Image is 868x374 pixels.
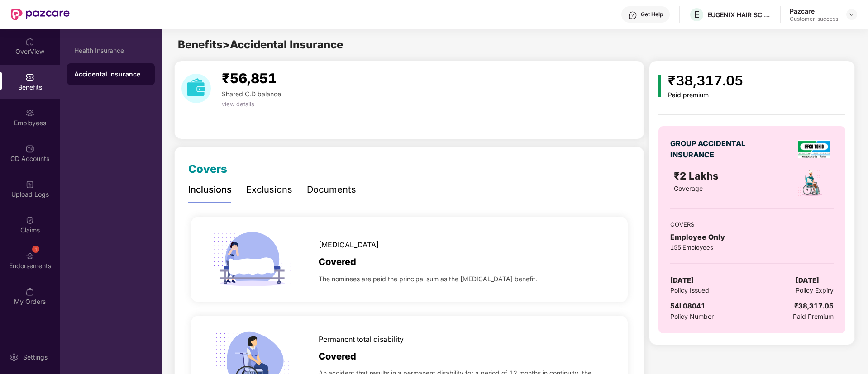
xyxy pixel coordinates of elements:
[178,38,343,51] span: Benefits > Accidental Insurance
[848,11,855,18] img: svg+xml;base64,PHN2ZyBpZD0iRHJvcGRvd24tMzJ4MzIiIHhtbG5zPSJodHRwOi8vd3d3LnczLm9yZy8yMDAwL3N2ZyIgd2...
[222,90,281,98] span: Shared C.D balance
[319,255,356,269] span: Covered
[181,74,211,103] img: download
[790,7,838,15] div: Pazcare
[246,183,292,197] div: Exclusions
[670,138,749,161] div: GROUP ACCIDENTAL INSURANCE
[25,216,34,225] img: svg+xml;base64,PHN2ZyBpZD0iQ2xhaW0iIHhtbG5zPSJodHRwOi8vd3d3LnczLm9yZy8yMDAwL3N2ZyIgd2lkdGg9IjIwIi...
[670,220,833,229] div: COVERS
[670,285,709,295] span: Policy Issued
[25,287,34,296] img: svg+xml;base64,PHN2ZyBpZD0iTXlfT3JkZXJzIiBkYXRhLW5hbWU9Ik15IE9yZGVycyIgeG1sbnM9Imh0dHA6Ly93d3cudz...
[25,144,34,153] img: svg+xml;base64,PHN2ZyBpZD0iQ0RfQWNjb3VudHMiIGRhdGEtbmFtZT0iQ0QgQWNjb3VudHMiIHhtbG5zPSJodHRwOi8vd3...
[25,37,34,46] img: svg+xml;base64,PHN2ZyBpZD0iSG9tZSIgeG1sbnM9Imh0dHA6Ly93d3cudzMub3JnLzIwMDAvc3ZnIiB3aWR0aD0iMjAiIG...
[25,109,34,118] img: svg+xml;base64,PHN2ZyBpZD0iRW1wbG95ZWVzIiB4bWxucz0iaHR0cDovL3d3dy53My5vcmcvMjAwMC9zdmciIHdpZHRoPS...
[25,251,34,260] img: svg+xml;base64,PHN2ZyBpZD0iRW5kb3JzZW1lbnRzIiB4bWxucz0iaHR0cDovL3d3dy53My5vcmcvMjAwMC9zdmciIHdpZH...
[210,217,295,302] img: icon
[319,274,537,284] span: The nominees are paid the principal sum as the [MEDICAL_DATA] benefit.
[641,11,663,18] div: Get Help
[188,183,232,197] div: Inclusions
[668,91,743,99] div: Paid premium
[674,185,703,192] span: Coverage
[188,161,227,178] div: Covers
[790,15,838,23] div: Customer_success
[25,180,34,189] img: svg+xml;base64,PHN2ZyBpZD0iVXBsb2FkX0xvZ3MiIGRhdGEtbmFtZT0iVXBsb2FkIExvZ3MiIHhtbG5zPSJodHRwOi8vd3...
[670,302,706,310] span: 54L08041
[794,301,834,312] div: ₹38,317.05
[670,312,714,320] span: Policy Number
[74,47,148,54] div: Health Insurance
[797,168,826,197] img: policyIcon
[222,100,254,108] span: view details
[74,70,148,79] div: Accidental Insurance
[658,75,661,97] img: icon
[32,246,39,253] div: 1
[798,140,830,158] img: insurerLogo
[670,243,833,252] div: 155 Employees
[707,10,771,19] div: EUGENIX HAIR SCIENCES PRIVTATE LIMITED
[674,170,721,182] span: ₹2 Lakhs
[222,70,277,86] span: ₹56,851
[796,275,819,286] span: [DATE]
[670,232,833,243] div: Employee Only
[10,353,19,362] img: svg+xml;base64,PHN2ZyBpZD0iU2V0dGluZy0yMHgyMCIgeG1sbnM9Imh0dHA6Ly93d3cudzMub3JnLzIwMDAvc3ZnIiB3aW...
[668,70,743,91] div: ₹38,317.05
[11,9,70,20] img: New Pazcare Logo
[20,353,50,362] div: Settings
[319,239,379,251] span: [MEDICAL_DATA]
[25,73,34,82] img: svg+xml;base64,PHN2ZyBpZD0iQmVuZWZpdHMiIHhtbG5zPSJodHRwOi8vd3d3LnczLm9yZy8yMDAwL3N2ZyIgd2lkdGg9Ij...
[319,334,404,345] span: Permanent total disability
[307,183,356,197] div: Documents
[628,11,637,20] img: svg+xml;base64,PHN2ZyBpZD0iSGVscC0zMngzMiIgeG1sbnM9Imh0dHA6Ly93d3cudzMub3JnLzIwMDAvc3ZnIiB3aWR0aD...
[670,275,694,286] span: [DATE]
[319,350,356,364] span: Covered
[694,9,700,20] span: E
[793,312,834,322] span: Paid Premium
[796,285,834,295] span: Policy Expiry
